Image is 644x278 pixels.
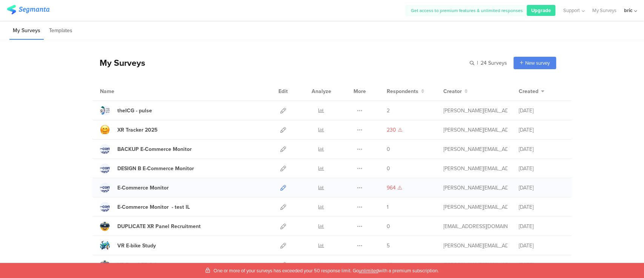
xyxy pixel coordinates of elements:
div: barbara@bric.amsterdam [443,184,507,192]
div: barbara@bric.amsterdam [443,261,507,269]
img: segmanta logo [7,5,49,14]
div: [DATE] [519,184,564,192]
span: 24 Surveys [481,59,507,67]
div: barbara@bric.amsterdam [443,145,507,153]
div: Name [100,87,145,95]
div: barbara@bric.amsterdam [443,126,507,134]
span: 0 [387,165,390,172]
div: XR Panel FB Ad [117,261,156,269]
div: BACKUP E-Commerce Monitor [117,145,192,153]
span: Created [519,87,538,95]
button: Creator [443,87,468,95]
span: Support [563,7,580,14]
div: barbara@bric.amsterdam [443,107,507,115]
a: E-Commerce Monitor - test IL [100,202,190,212]
span: 230 [387,126,396,134]
span: 2 [387,107,390,115]
div: [DATE] [519,261,564,269]
span: 1 [387,203,389,211]
div: VR E-bike Study [117,242,156,250]
button: Respondents [387,87,424,95]
a: VR E-bike Study [100,241,156,250]
span: | [476,59,479,67]
div: XR Tracker 2025 [117,126,158,134]
div: theICG - pulse [117,107,152,115]
div: [DATE] [519,203,564,211]
span: 43 [387,261,393,269]
div: More [352,82,368,101]
div: [DATE] [519,145,564,153]
span: 0 [387,222,390,230]
div: [DATE] [519,242,564,250]
a: DESIGN B E-Commerce Monitor [100,163,194,173]
div: barbara@bric.amsterdam [443,242,507,250]
div: Analyze [310,82,333,101]
span: 5 [387,242,390,250]
a: DUPLICATE XR Panel Recruitment [100,221,201,231]
span: New survey [525,59,550,67]
span: Respondents [387,87,418,95]
div: DESIGN B E-Commerce Monitor [117,165,194,172]
div: [DATE] [519,222,564,230]
div: support@segmanta.com [443,222,507,230]
div: [DATE] [519,107,564,115]
span: Upgrade [531,7,551,14]
div: barbara@bric.amsterdam [443,203,507,211]
span: One or more of your surveys has exceeded your 50 response limit. Go with a premium subscription. [214,267,439,274]
div: bric [624,7,632,14]
div: [DATE] [519,165,564,172]
span: unlimited [359,267,378,274]
span: 964 [387,184,396,192]
li: My Surveys [9,22,44,40]
div: [DATE] [519,126,564,134]
div: E-Commerce Monitor [117,184,169,192]
a: theICG - pulse [100,106,152,115]
span: 0 [387,145,390,153]
div: My Surveys [92,56,145,69]
button: Created [519,87,544,95]
li: Templates [46,22,76,40]
span: Get access to premium features & unlimited responses [411,7,523,14]
a: E-Commerce Monitor [100,183,169,193]
div: barbara@bric.amsterdam [443,165,507,172]
div: E-Commerce Monitor - test IL [117,203,190,211]
div: DUPLICATE XR Panel Recruitment [117,222,201,230]
span: Creator [443,87,462,95]
a: XR Panel FB Ad [100,260,156,270]
a: BACKUP E-Commerce Monitor [100,144,192,154]
div: Edit [275,82,291,101]
a: XR Tracker 2025 [100,125,158,135]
